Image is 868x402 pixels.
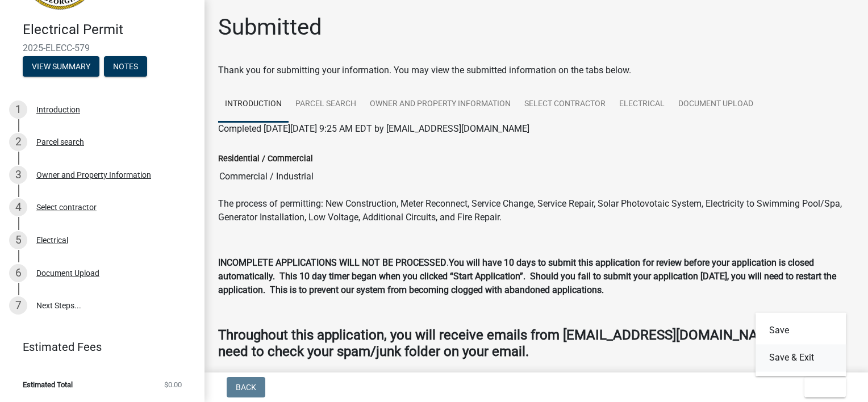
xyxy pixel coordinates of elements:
[36,106,80,114] div: Introduction
[756,344,846,371] button: Save & Exit
[9,336,186,358] a: Estimated Fees
[36,171,151,179] div: Owner and Property Information
[804,377,846,397] button: Exit
[23,56,99,77] button: View Summary
[813,383,830,392] span: Exit
[36,269,99,277] div: Document Upload
[227,377,265,397] button: Back
[36,138,84,146] div: Parcel search
[218,327,843,359] strong: Throughout this application, you will receive emails from [EMAIL_ADDRESS][DOMAIN_NAME]. You may n...
[218,123,529,134] span: Completed [DATE][DATE] 9:25 AM EDT by [EMAIL_ADDRESS][DOMAIN_NAME]
[9,264,27,282] div: 6
[218,257,836,295] strong: You will have 10 days to submit this application for review before your application is closed aut...
[289,86,363,123] a: Parcel search
[218,14,322,41] h1: Submitted
[36,236,68,244] div: Electrical
[218,197,854,224] p: The process of permitting: New Construction, Meter Reconnect, Service Change, Service Repair, Sol...
[756,317,846,344] button: Save
[9,166,27,184] div: 3
[23,22,195,38] h4: Electrical Permit
[36,203,97,211] div: Select contractor
[23,62,99,72] wm-modal-confirm: Summary
[218,64,854,77] div: Thank you for submitting your information. You may view the submitted information on the tabs below.
[363,86,518,123] a: Owner and Property Information
[164,381,182,388] span: $0.00
[23,43,182,53] span: 2025-ELECC-579
[9,296,27,315] div: 7
[104,56,147,77] button: Notes
[218,256,854,297] p: .
[518,86,612,123] a: Select contractor
[218,257,446,268] strong: INCOMPLETE APPLICATIONS WILL NOT BE PROCESSED
[9,101,27,119] div: 1
[218,86,289,123] a: Introduction
[236,383,256,392] span: Back
[23,381,73,388] span: Estimated Total
[218,155,313,163] label: Residential / Commercial
[612,86,671,123] a: Electrical
[756,312,846,376] div: Exit
[671,86,760,123] a: Document Upload
[9,198,27,216] div: 4
[9,231,27,249] div: 5
[104,62,147,72] wm-modal-confirm: Notes
[9,133,27,151] div: 2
